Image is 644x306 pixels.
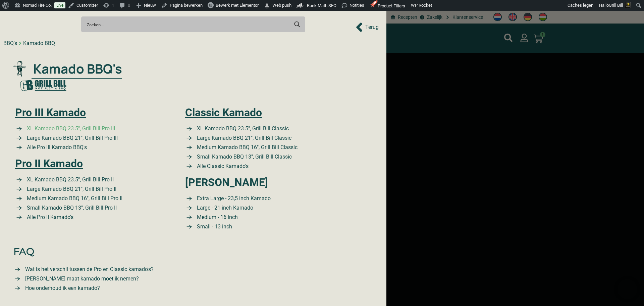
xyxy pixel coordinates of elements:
[195,223,232,231] span: Small - 13 inch
[625,2,631,8] img: Avatar of Grill Bill
[12,59,375,79] a: Kamado BBQ's
[25,143,87,151] span: Alle Pro III Kamado BBQ's
[25,125,115,133] span: XL Kamado BBQ 23.5″, Grill Bill Pro III
[15,204,172,212] a: Small Kamado BBQ 13″ Grill Bill Pro II
[13,275,383,283] a: Small kamado
[15,213,172,221] a: Alle Pro II Kamado's
[23,284,100,292] span: Hoe onderhoud ik een kamado?
[195,134,291,142] span: Large Kamado BBQ 21″, Grill Bill Classic
[185,162,342,170] a: Small Kamado BBQ 13″
[307,3,336,8] span: Rank Math SEO
[291,18,303,30] button: Search magnifier button
[15,176,172,184] a: XL Kamado BBQ 23.5″ Grill Bill Pro II
[185,194,342,203] a: Extra Large kamado
[185,223,342,231] a: Small kamado
[25,176,114,184] span: XL Kamado BBQ 23.5″, Grill Bill Pro II
[25,185,116,193] span: Large Kamado BBQ 21″, Grill Bill Pro II
[195,213,238,221] span: Medium - 16 inch
[13,244,34,259] span: FAQ
[195,194,271,203] span: Extra Large - 23,5 inch Kamado
[3,39,17,47] div: BBQ's
[185,153,342,161] a: Small Kamado BBQ 13″
[13,284,383,292] a: Large kamado
[185,134,342,142] a: Large Kamado BBQ 21″ Grill Bill Classic
[13,244,383,259] a: FAQ
[185,177,342,188] h2: [PERSON_NAME]
[617,279,637,299] iframe: Brevo live chat
[185,213,342,221] a: Medium kamado
[264,1,270,10] span: 
[25,213,73,221] span: Alle Pro II Kamado's
[195,125,289,133] span: XL Kamado BBQ 23.5″, Grill Bill Classic
[15,106,86,119] a: Pro III Kamado
[609,3,623,8] span: Grill Bill
[25,194,122,203] span: Medium Kamado BBQ 16″, Grill Bill Pro II
[23,275,139,283] span: [PERSON_NAME] maat kamado moet ik nemen?
[15,194,172,203] a: XL Kamado BBQ 23.5″ Grill Bill Pro II
[15,157,83,170] a: Pro II Kamado
[18,78,68,92] img: Grill Bill gr
[185,143,342,151] a: Medium Kamado BBQ 16″
[54,2,65,8] a: Live
[87,18,288,31] input: Search input
[195,204,253,212] span: Large - 21 inch Kamado
[15,143,172,151] a: Alle BBQ's
[25,204,117,212] span: Small Kamado BBQ 13″, Grill Bill Pro II
[185,106,262,119] a: Classic Kamado
[25,134,118,142] span: Large Kamado BBQ 21″, Grill Bill Pro III
[185,125,342,133] a: XL Kamado BBQ 23.5″
[15,125,172,133] a: XL Kamado BBQ 23.5″ Grill Bill Pro III
[195,162,249,170] span: Alle Classic Kamado's
[185,204,342,212] a: Large kamado
[216,3,259,8] span: Bewerk met Elementor
[15,185,172,193] a: XL Kamado BBQ 23.5″ Grill Bill Pro II
[13,265,383,273] a: Verschil Pro Classic kamado
[15,134,172,142] a: Large Kamado BBQ 21″ Grill Bill Pro III
[88,18,290,30] form: Search form
[32,59,122,79] span: Kamado BBQ's
[195,153,292,161] span: Small Kamado BBQ 13″, Grill Bill Classic
[23,39,55,47] div: Kamado BBQ
[23,265,154,273] span: Wat is het verschil tussen de Pro en Classic kamado's?
[195,143,298,151] span: Medium Kamado BBQ 16″, Grill Bill Classic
